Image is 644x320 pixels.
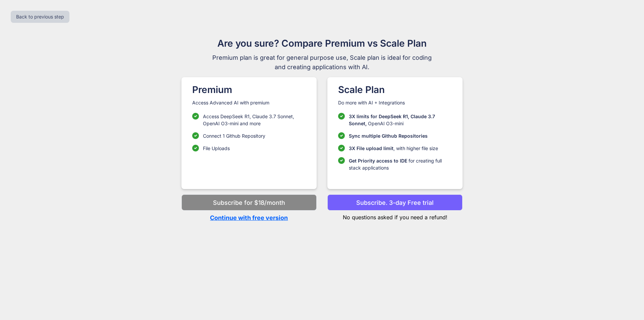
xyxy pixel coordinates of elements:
[338,145,345,151] img: checklist
[338,113,345,120] img: checklist
[356,198,434,207] p: Subscribe. 3-day Free trial
[338,132,345,139] img: checklist
[338,157,345,164] img: checklist
[349,113,452,127] p: OpenAI O3-mini
[11,11,69,23] button: Back to previous step
[349,132,428,139] p: Sync multiple Github Repositories
[192,99,306,106] p: Access Advanced AI with premium
[338,83,452,97] h1: Scale Plan
[181,213,317,222] p: Continue with free version
[213,198,285,207] p: Subscribe for $18/month
[192,83,306,97] h1: Premium
[349,145,393,151] span: 3X File upload limit
[349,157,452,171] p: for creating full stack applications
[349,158,407,164] span: Get Priority access to IDE
[349,145,438,152] p: , with higher file size
[327,194,463,211] button: Subscribe. 3-day Free trial
[209,36,435,50] h1: Are you sure? Compare Premium vs Scale Plan
[327,211,463,221] p: No questions asked if you need a refund!
[181,194,317,211] button: Subscribe for $18/month
[338,99,452,106] p: Do more with AI + Integrations
[203,132,265,139] p: Connect 1 Github Repository
[192,145,199,151] img: checklist
[349,113,435,126] span: 3X limits for DeepSeek R1, Claude 3.7 Sonnet,
[192,132,199,139] img: checklist
[209,53,435,72] span: Premium plan is great for general purpose use, Scale plan is ideal for coding and creating applic...
[203,113,306,127] p: Access DeepSeek R1, Claude 3.7 Sonnet, OpenAI O3-mini and more
[192,113,199,120] img: checklist
[203,145,230,152] p: File Uploads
